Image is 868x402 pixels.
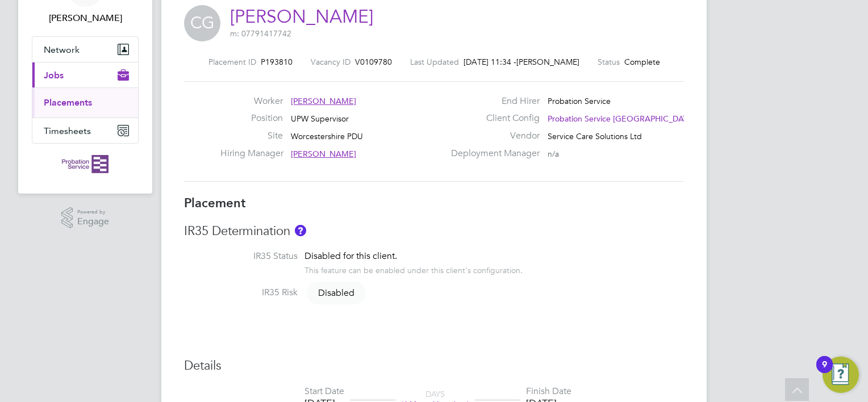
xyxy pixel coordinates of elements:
button: About IR35 [295,225,306,236]
span: Complete [624,57,660,67]
span: Probation Service [GEOGRAPHIC_DATA] [548,114,695,124]
label: IR35 Risk [184,287,298,299]
span: n/a [548,149,559,159]
div: Finish Date [526,386,571,397]
span: P193810 [261,57,293,67]
div: Jobs [32,87,138,118]
label: Client Config [444,112,540,124]
span: Jobs [44,70,64,81]
span: Nicola Stanley [32,11,139,25]
a: Placements [44,97,92,108]
a: Go to home page [32,155,139,173]
span: V0109780 [355,57,392,67]
h3: IR35 Determination [184,223,684,240]
img: probationservice-logo-retina.png [62,155,108,173]
button: Jobs [32,62,138,87]
a: Powered byEngage [61,207,110,229]
label: IR35 Status [184,250,298,262]
span: [DATE] 11:34 - [464,57,516,67]
span: Engage [77,217,109,227]
span: m: 07791417742 [230,28,291,39]
label: Status [598,57,620,67]
span: Worcestershire PDU [291,131,363,141]
h3: Details [184,358,684,374]
a: [PERSON_NAME] [230,6,373,28]
label: Worker [220,95,283,107]
button: Open Resource Center, 9 new notifications [823,357,859,393]
span: Probation Service [548,96,611,106]
div: Start Date [304,386,344,397]
button: Network [32,37,138,62]
span: [PERSON_NAME] [291,149,356,159]
label: Vacancy ID [311,57,350,67]
span: Timesheets [44,125,91,136]
span: Powered by [77,207,109,217]
label: Vendor [444,130,540,142]
label: Placement ID [208,57,256,67]
span: Disabled [307,282,366,304]
span: [PERSON_NAME] [516,57,579,67]
label: Site [220,130,283,142]
span: [PERSON_NAME] [291,96,356,106]
div: 9 [822,365,827,379]
button: Timesheets [32,118,138,143]
span: Network [44,44,80,55]
div: This feature can be enabled under this client's configuration. [304,262,523,275]
label: Deployment Manager [444,148,540,160]
label: Hiring Manager [220,148,283,160]
label: End Hirer [444,95,540,107]
span: Service Care Solutions Ltd [548,131,642,141]
label: Last Updated [410,57,459,67]
span: CG [184,5,220,41]
span: Disabled for this client. [304,250,397,262]
label: Position [220,112,283,124]
span: UPW Supervisor [291,114,349,124]
b: Placement [184,195,246,211]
